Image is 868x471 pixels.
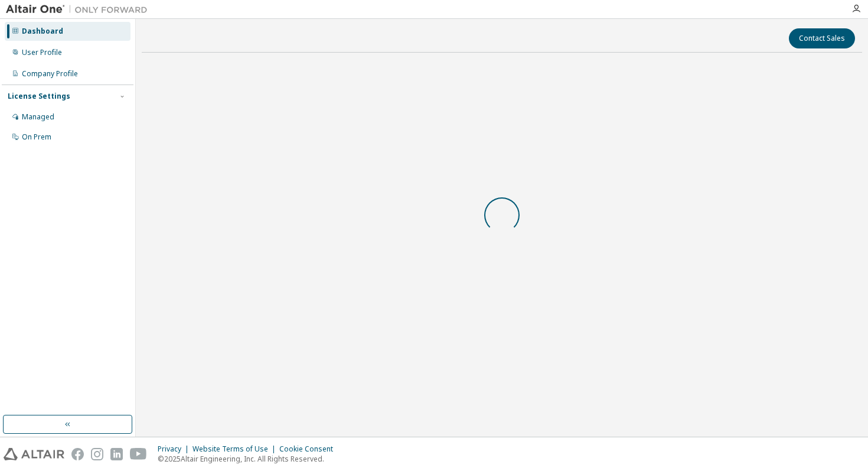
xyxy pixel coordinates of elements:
div: User Profile [22,48,62,57]
div: Company Profile [22,69,78,79]
div: Website Terms of Use [192,444,279,454]
img: instagram.svg [91,448,103,460]
img: altair_logo.svg [4,448,64,460]
img: linkedin.svg [110,448,123,460]
img: Altair One [6,4,154,15]
button: Contact Sales [789,28,855,48]
div: Privacy [158,444,192,454]
div: Dashboard [22,27,63,36]
div: Cookie Consent [279,444,340,454]
div: On Prem [22,132,51,142]
div: Managed [22,112,54,122]
img: facebook.svg [71,448,84,460]
div: License Settings [8,92,70,101]
img: youtube.svg [130,448,147,460]
p: © 2025 Altair Engineering, Inc. All Rights Reserved. [158,454,340,464]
